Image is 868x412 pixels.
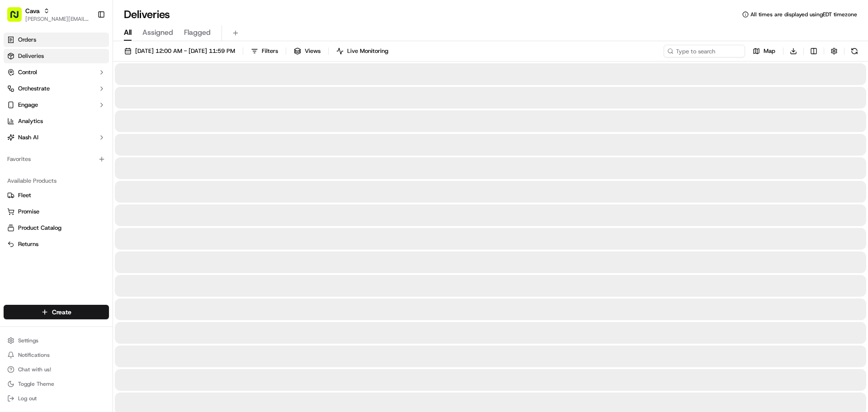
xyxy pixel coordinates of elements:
[9,86,25,103] img: 1736555255976-a54dd68f-1ca7-489b-9aae-adbdc363a1c4
[4,174,109,188] div: Available Products
[332,45,392,57] button: Live Monitoring
[184,27,211,38] span: Flagged
[4,188,109,203] button: Fleet
[4,363,109,376] button: Chat with us!
[4,392,109,405] button: Log out
[305,47,321,55] span: Views
[290,45,325,57] button: Views
[135,47,235,55] span: [DATE] 12:00 AM - [DATE] 11:59 PM
[73,128,149,144] a: 💻API Documentation
[4,237,109,251] button: Returns
[18,351,50,359] span: Notifications
[7,191,105,199] a: Fleet
[25,15,90,23] button: [PERSON_NAME][EMAIL_ADDRESS][PERSON_NAME][DOMAIN_NAME]
[124,7,170,22] h1: Deliveries
[64,153,109,160] a: Powered byPylon
[18,131,69,140] span: Knowledge Base
[18,101,38,109] span: Engage
[4,114,109,128] a: Analytics
[4,305,109,319] button: Create
[124,27,132,38] span: All
[18,208,39,216] span: Promise
[247,45,282,57] button: Filters
[9,9,27,27] img: Nash
[764,47,775,55] span: Map
[9,132,16,139] div: 📗
[18,68,37,76] span: Control
[750,11,857,18] span: All times are displayed using EDT timezone
[154,89,165,100] button: Start new chat
[4,349,109,361] button: Notifications
[76,132,84,139] div: 💻
[4,204,109,219] button: Promise
[347,47,388,55] span: Live Monitoring
[4,49,109,63] a: Deliveries
[7,208,105,216] a: Promise
[4,4,94,25] button: Cava[PERSON_NAME][EMAIL_ADDRESS][PERSON_NAME][DOMAIN_NAME]
[18,337,38,344] span: Settings
[9,36,165,51] p: Welcome 👋
[18,191,31,199] span: Fleet
[52,308,71,317] span: Create
[18,52,44,60] span: Deliveries
[4,334,109,347] button: Settings
[24,58,163,68] input: Got a question? Start typing here...
[90,153,109,160] span: Pylon
[4,152,109,166] div: Favorites
[4,98,109,112] button: Engage
[18,117,43,125] span: Analytics
[31,86,148,95] div: Start new chat
[4,65,109,80] button: Control
[5,128,73,144] a: 📗Knowledge Base
[18,366,51,373] span: Chat with us!
[4,130,109,145] button: Nash AI
[7,240,105,248] a: Returns
[18,36,36,44] span: Orders
[25,6,40,15] button: Cava
[142,27,173,38] span: Assigned
[18,395,37,402] span: Log out
[749,45,779,57] button: Map
[120,45,239,57] button: [DATE] 12:00 AM - [DATE] 11:59 PM
[4,378,109,390] button: Toggle Theme
[7,224,105,232] a: Product Catalog
[31,95,114,103] div: We're available if you need us!
[18,240,38,248] span: Returns
[664,45,745,57] input: Type to search
[848,45,861,57] button: Refresh
[262,47,278,55] span: Filters
[85,131,145,140] span: API Documentation
[18,224,61,232] span: Product Catalog
[4,81,109,96] button: Orchestrate
[18,380,54,388] span: Toggle Theme
[18,85,50,93] span: Orchestrate
[4,221,109,235] button: Product Catalog
[18,133,38,142] span: Nash AI
[4,33,109,47] a: Orders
